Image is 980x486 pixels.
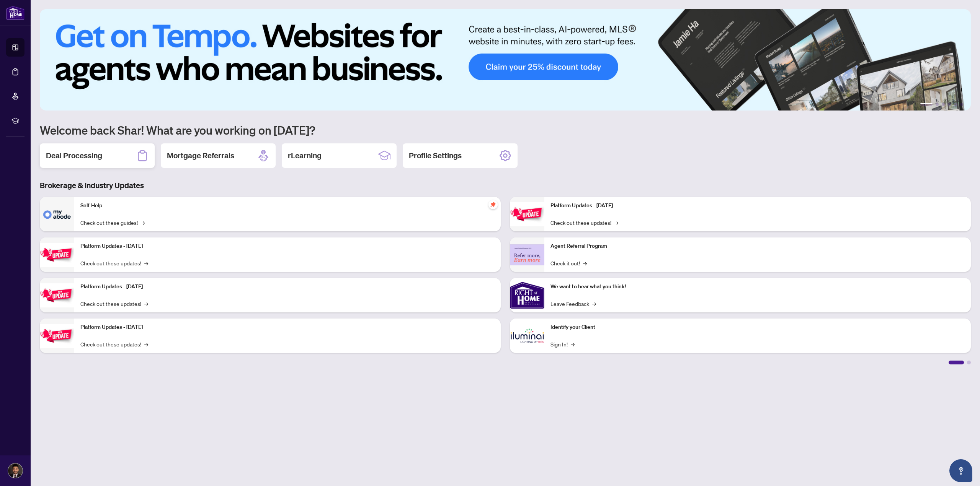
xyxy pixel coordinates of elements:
[550,218,618,227] a: Check out these updates!→
[550,242,965,250] p: Agent Referral Program
[80,218,145,227] a: Check out these guides!→
[571,340,575,348] span: →
[936,103,939,106] button: 2
[942,103,945,106] button: 3
[550,323,965,332] p: Identify your Client
[550,299,596,308] a: Leave Feedback→
[40,180,971,191] h3: Brokerage & Industry Updates
[510,319,544,353] img: Identify your Client
[40,123,971,137] h1: Welcome back Shar! What are you working on [DATE]?
[510,244,544,265] img: Agent Referral Program
[40,197,74,231] img: Self-Help
[409,150,462,161] h2: Profile Settings
[949,459,972,482] button: Open asap
[550,283,965,291] p: We want to hear what you think!
[141,218,145,227] span: →
[40,324,74,348] img: Platform Updates - July 8, 2025
[167,150,234,161] h2: Mortgage Referrals
[510,202,544,226] img: Platform Updates - June 23, 2025
[80,259,148,267] a: Check out these updates!→
[550,202,965,210] p: Platform Updates - [DATE]
[6,6,24,20] img: logo
[954,103,957,106] button: 5
[40,283,74,307] img: Platform Updates - July 21, 2025
[614,218,618,227] span: →
[960,103,963,106] button: 6
[8,463,23,478] img: Profile Icon
[144,259,148,267] span: →
[80,283,495,291] p: Platform Updates - [DATE]
[80,242,495,250] p: Platform Updates - [DATE]
[40,9,971,111] img: Slide 0
[288,150,322,161] h2: rLearning
[583,259,587,267] span: →
[40,243,74,267] img: Platform Updates - September 16, 2025
[592,299,596,308] span: →
[80,202,495,210] p: Self-Help
[80,340,148,348] a: Check out these updates!→
[80,299,148,308] a: Check out these updates!→
[948,103,951,106] button: 4
[550,340,575,348] a: Sign In!→
[46,150,102,161] h2: Deal Processing
[920,103,933,106] button: 1
[510,278,544,312] img: We want to hear what you think!
[550,259,587,267] a: Check it out!→
[144,340,148,348] span: →
[144,299,148,308] span: →
[488,200,498,209] span: pushpin
[80,323,495,332] p: Platform Updates - [DATE]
